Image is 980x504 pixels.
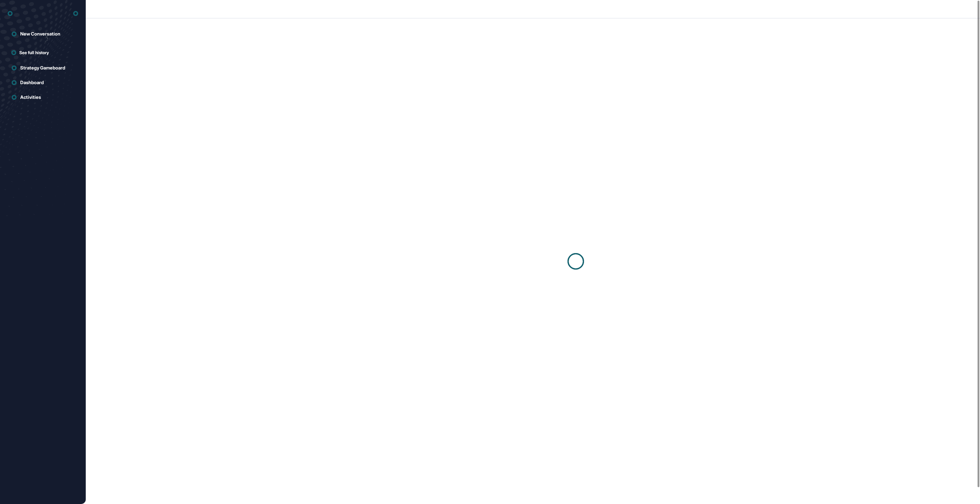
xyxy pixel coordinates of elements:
[8,77,78,89] a: Dashboard
[20,65,65,71] div: Strategy Gameboard
[8,62,78,74] a: Strategy Gameboard
[20,31,60,37] div: New Conversation
[8,9,13,18] div: entrapeer-logo
[8,91,78,103] a: Activities
[20,80,44,85] div: Dashboard
[11,49,78,56] a: See full history
[20,95,41,100] div: Activities
[8,28,78,40] a: New Conversation
[19,49,49,56] span: See full history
